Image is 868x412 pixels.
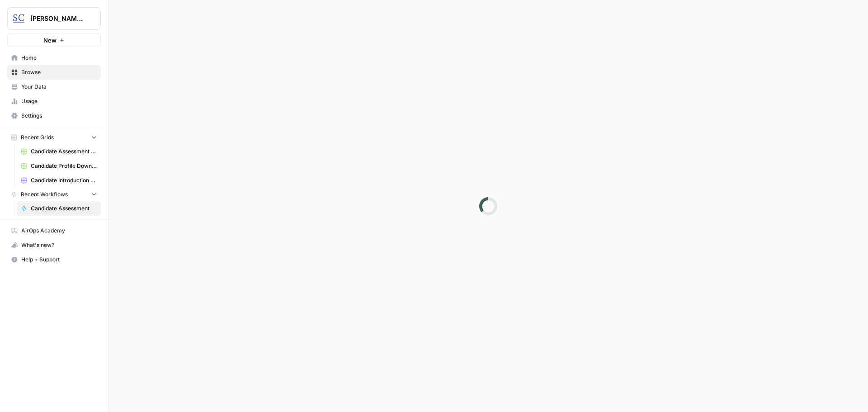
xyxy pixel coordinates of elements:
span: Browse [21,68,97,76]
button: What's new? [7,238,101,252]
div: What's new? [8,238,100,252]
span: Settings [21,112,97,120]
a: Candidate Assessment [17,201,101,216]
a: Home [7,51,101,65]
img: Stanton Chase Nashville Logo [10,10,27,27]
button: Workspace: Stanton Chase Nashville [7,7,101,30]
a: Candidate Profile Download Sheet [17,159,101,173]
span: Candidate Assessment [31,204,97,213]
span: AirOps Academy [21,227,97,235]
a: Candidate Introduction Download Sheet [17,173,101,188]
button: Recent Workflows [7,188,101,201]
button: Recent Grids [7,131,101,144]
a: Usage [7,94,101,109]
span: Recent Workflows [21,190,68,199]
span: Recent Grids [21,133,54,142]
span: New [43,36,57,45]
span: Candidate Assessment Download Sheet [31,147,97,156]
span: Candidate Profile Download Sheet [31,162,97,170]
a: Browse [7,65,101,80]
a: AirOps Academy [7,223,101,238]
span: Usage [21,97,97,105]
a: Your Data [7,80,101,94]
a: Candidate Assessment Download Sheet [17,144,101,159]
span: Help + Support [21,256,97,264]
button: Help + Support [7,252,101,267]
button: New [7,33,101,47]
span: Home [21,54,97,62]
a: Settings [7,109,101,123]
span: Your Data [21,83,97,91]
span: [PERSON_NAME] [GEOGRAPHIC_DATA] [30,14,85,23]
span: Candidate Introduction Download Sheet [31,176,97,185]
